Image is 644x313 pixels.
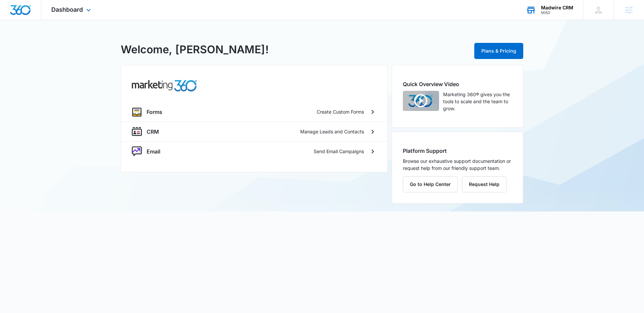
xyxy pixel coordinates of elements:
a: crmCRMManage Leads and Contacts [121,122,387,141]
p: Forms [147,108,162,116]
img: nurture [132,146,142,156]
img: common.products.marketing.title [132,80,197,91]
h1: Welcome, [PERSON_NAME]! [121,42,269,58]
p: CRM [147,128,159,136]
img: Quick Overview Video [403,91,439,111]
div: account id [541,10,573,15]
h2: Platform Support [403,147,512,155]
button: Plans & Pricing [474,43,523,59]
h2: Quick Overview Video [403,80,512,88]
p: Browse our exhaustive support documentation or request help from our friendly support team. [403,158,512,172]
img: crm [132,127,142,137]
p: Marketing 360® gives you the tools to scale and the team to grow. [443,91,512,112]
p: Send Email Campaigns [314,148,364,155]
a: Go to Help Center [403,181,462,187]
img: forms [132,107,142,117]
span: Dashboard [51,6,83,13]
p: Create Custom Forms [317,108,364,115]
p: Email [147,147,160,155]
a: nurtureEmailSend Email Campaigns [121,141,387,161]
a: Plans & Pricing [474,48,523,54]
div: account name [541,5,573,10]
button: Go to Help Center [403,176,458,192]
p: Manage Leads and Contacts [300,128,364,135]
button: Request Help [462,176,506,192]
a: formsFormsCreate Custom Forms [121,102,387,122]
a: Request Help [462,181,506,187]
